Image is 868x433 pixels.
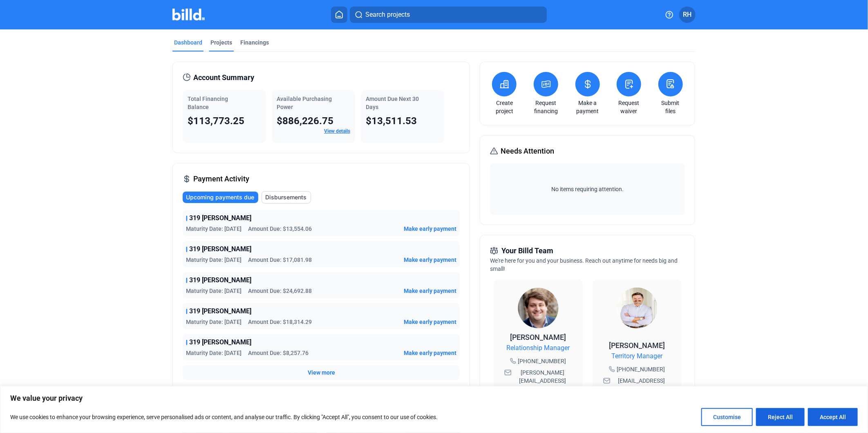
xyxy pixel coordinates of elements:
span: Account Summary [193,72,254,83]
span: Payment Activity [193,173,249,185]
span: [PERSON_NAME][EMAIL_ADDRESS][PERSON_NAME][DOMAIN_NAME] [513,368,572,401]
span: We're here for you and your business. Reach out anytime for needs big and small! [490,257,678,272]
a: Make a payment [573,99,602,115]
span: Maturity Date: [DATE] [186,349,242,357]
button: Make early payment [404,349,456,357]
button: Make early payment [404,318,456,326]
a: Submit files [656,99,685,115]
span: Amount Due: $8,257.76 [248,349,309,357]
span: Search projects [365,10,410,20]
button: Search projects [350,7,547,23]
span: Maturity Date: [DATE] [186,287,242,295]
span: Maturity Date: [DATE] [186,256,242,264]
button: Make early payment [404,225,456,233]
p: We value your privacy [10,393,858,403]
div: Dashboard [174,38,202,47]
p: We use cookies to enhance your browsing experience, serve personalised ads or content, and analys... [10,412,438,422]
span: Amount Due: $13,554.06 [248,225,312,233]
span: Needs Attention [501,145,554,157]
a: Request financing [532,99,560,115]
span: 319 [PERSON_NAME] [189,213,251,223]
img: Billd Company Logo [172,9,205,20]
div: Financings [240,38,269,47]
img: Territory Manager [617,288,658,328]
span: Amount Due: $17,081.98 [248,256,312,264]
button: View more [308,368,335,377]
button: Disbursements [262,191,311,203]
span: Your Billd Team [501,245,553,257]
a: Create project [490,99,519,115]
button: RH [679,7,696,23]
span: $886,226.75 [277,115,333,127]
span: Amount Due: $24,692.88 [248,287,312,295]
span: [PHONE_NUMBER] [518,357,566,365]
span: $113,773.25 [188,115,244,127]
button: Customise [701,408,753,426]
span: 319 [PERSON_NAME] [189,275,251,285]
span: Disbursements [265,193,306,201]
span: Available Purchasing Power [277,96,332,110]
span: Maturity Date: [DATE] [186,225,242,233]
button: Upcoming payments due [183,192,258,203]
span: RH [683,10,692,20]
button: Make early payment [404,287,456,295]
span: Amount Due: $18,314.29 [248,318,312,326]
div: Projects [210,38,232,47]
span: Total Financing Balance [188,96,228,110]
button: Make early payment [404,256,456,264]
span: Territory Manager [611,351,662,361]
button: Reject All [756,408,805,426]
span: [PHONE_NUMBER] [617,365,665,373]
span: 319 [PERSON_NAME] [189,337,251,347]
span: [PERSON_NAME] [510,333,566,341]
span: [EMAIL_ADDRESS][DOMAIN_NAME] [612,377,671,393]
span: Amount Due Next 30 Days [366,96,419,110]
span: Upcoming payments due [186,193,254,201]
span: [PERSON_NAME] [609,341,665,350]
span: 319 [PERSON_NAME] [189,306,251,316]
span: $13,511.53 [366,115,417,127]
a: Request waiver [615,99,643,115]
span: Relationship Manager [506,343,570,353]
span: 319 [PERSON_NAME] [189,244,251,254]
a: View details [324,128,350,134]
button: Accept All [808,408,858,426]
span: Maturity Date: [DATE] [186,318,242,326]
img: Relationship Manager [518,288,559,328]
span: No items requiring attention. [493,185,681,193]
